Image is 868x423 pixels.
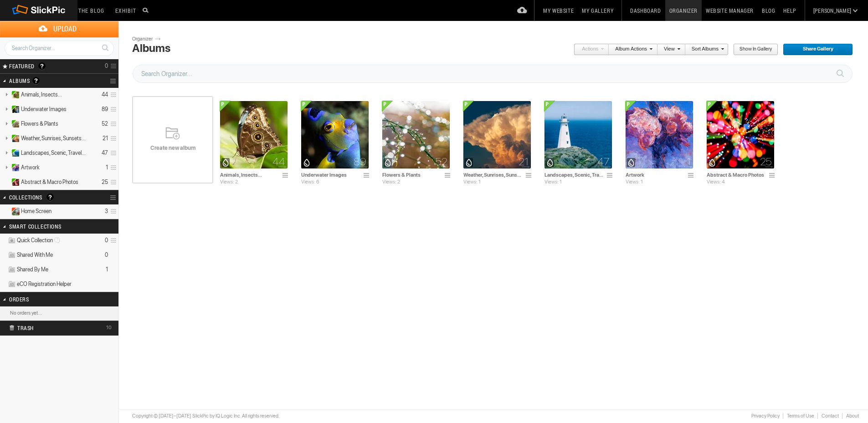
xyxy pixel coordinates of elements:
[272,158,285,165] span: 44
[706,171,766,179] input: Abstract & Macro Photos
[17,280,72,288] span: eCO Registration Helper
[141,5,152,15] input: Search photos on SlickPic...
[733,44,772,56] span: Show in Gallery
[6,62,35,70] span: FEATURED
[9,74,86,88] h2: Albums
[132,144,213,152] span: Create new album
[17,266,48,273] span: Shared By Me
[8,135,20,143] ins: Public Album
[8,120,20,128] ins: Public Album
[17,251,53,259] span: Shared With Me
[1,208,10,214] a: Expand
[685,44,724,56] a: Sort Albums
[783,413,817,419] a: Terms of Use
[8,280,16,288] img: ico_album_coll.png
[301,171,361,179] input: Underwater Images
[382,179,400,185] span: Views: 2
[733,44,778,56] a: Show in Gallery
[9,321,94,335] h2: Trash
[463,179,481,185] span: Views: 1
[1,178,10,185] a: Expand
[519,158,529,165] span: 21
[8,106,20,113] ins: Public Album
[544,101,612,169] img: L1010580-Edit_Full_Size_100.webp
[625,101,693,169] img: 20250805_102338_Full_Size_sRGB_100.webp
[97,40,113,56] a: Search
[301,101,369,169] img: Queen_Angelfish_011.webp
[657,44,680,56] a: View
[9,292,86,306] h2: Orders
[706,101,775,169] img: KEV9642.webp
[301,179,319,185] span: Views: 6
[21,120,58,127] span: Flowers & Plants
[544,171,604,179] input: Landscapes, Scenic, Travel Locations
[626,179,643,185] span: Views: 1
[783,44,847,56] span: Share Gallery
[10,310,42,316] b: No orders yet...
[110,191,118,204] a: Collection Options
[8,178,20,186] ins: Public Album
[21,178,78,186] span: Abstract & Macro Photos
[9,190,86,204] h2: Collections
[760,158,772,165] span: 25
[9,219,86,233] h2: Smart Collections
[625,171,685,179] input: Artwork
[8,251,16,259] img: ico_album_coll.png
[597,158,610,165] span: 47
[747,413,783,419] a: Privacy Policy
[8,91,20,99] ins: Public Album
[8,237,16,245] img: ico_album_quick.png
[435,158,447,165] span: 52
[220,101,288,169] img: KEV5326-Edit-Edit_Full_Size_100.webp
[842,413,859,419] a: About
[21,91,62,98] span: Animals, Insects...
[21,149,86,157] span: Landscapes, Scenic, Travel...
[21,106,67,113] span: Underwater Images
[17,237,63,244] span: Quick Collection
[8,266,16,274] img: ico_album_coll.png
[5,41,114,56] input: Search Organizer...
[8,149,20,157] ins: Public Album
[8,164,20,172] ins: Public Album
[11,21,118,37] span: Upload
[21,208,51,215] span: Home Screen
[463,171,523,179] input: Weather, Sunrises, Sunsets...
[220,171,280,179] input: Animals, Insects...
[707,179,725,185] span: Views: 4
[21,135,86,142] span: Weather, Sunrises, Sunsets...
[8,208,20,215] ins: Private Collection
[609,44,652,56] a: Album Actions
[574,44,604,56] a: Actions
[21,164,40,171] span: Artwork
[220,179,238,185] span: Views: 2
[544,179,562,185] span: Views: 1
[133,65,853,83] input: Search Organizer...
[132,42,170,55] div: Albums
[687,158,691,165] span: 1
[382,171,442,179] input: Flowers & Plants
[463,101,531,169] img: CCV5722_Full_Size_100.webp
[354,158,366,165] span: 89
[817,413,842,419] a: Contact
[132,413,280,420] div: Copyright © [DATE]–[DATE] SlickPic by IQ Logic Inc. All rights reserved.
[382,101,450,169] img: KEV7519_Full_Size_sRGB_100.webp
